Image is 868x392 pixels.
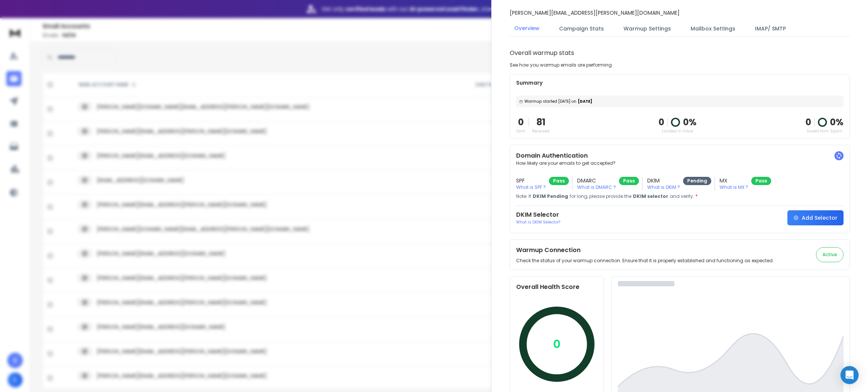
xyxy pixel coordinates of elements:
[633,193,668,199] span: DKIM selector
[532,116,550,128] p: 81
[750,20,790,37] button: IMAP/ SMTP
[516,219,560,225] p: What is DKIM Selector?
[516,128,525,134] p: Sent
[720,184,748,190] p: What is MX ?
[516,96,844,107] div: [DATE]
[516,151,844,160] h2: Domain Authentication
[683,177,711,185] div: Pending
[619,20,675,37] button: Warmup Settings
[647,177,680,184] h3: DKIM
[516,258,774,264] p: Check the status of your warmup connection. Ensure that it is properly established and functionin...
[577,177,616,184] h3: DMARC
[549,177,569,185] div: Pass
[516,210,560,219] h2: DKIM Selector
[516,193,844,199] p: Note: If for long, please provide the and verify.
[516,246,774,255] h2: Warmup Connection
[619,177,639,185] div: Pass
[840,366,859,384] div: Open Intercom Messenger
[577,184,616,190] p: What is DMARC ?
[805,128,844,134] p: Saved from Spam
[533,193,568,199] span: DKIM Pending
[751,177,771,185] div: Pass
[510,62,612,68] p: See how you warmup emails are performing
[532,128,550,134] p: Received
[816,247,844,262] button: Active
[516,79,844,87] p: Summary
[516,160,844,166] p: How likely are your emails to get accepted?
[524,99,576,104] span: Warmup started [DATE] on
[805,116,811,128] strong: 0
[516,116,525,128] p: 0
[683,116,697,128] p: 0 %
[516,184,546,190] p: What is SPF ?
[647,184,680,190] p: What is DKIM ?
[553,337,561,351] p: 0
[830,116,844,128] p: 0 %
[787,210,844,225] button: Add Selector
[555,20,608,37] button: Campaign Stats
[686,20,740,37] button: Mailbox Settings
[510,20,544,37] button: Overview
[510,9,680,17] p: [PERSON_NAME][EMAIL_ADDRESS][PERSON_NAME][DOMAIN_NAME]
[720,177,748,184] h3: MX
[659,128,697,134] p: Landed in Inbox
[510,49,574,58] h1: Overall warmup stats
[659,116,664,128] p: 0
[516,283,598,292] h2: Overall Health Score
[516,177,546,184] h3: SPF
